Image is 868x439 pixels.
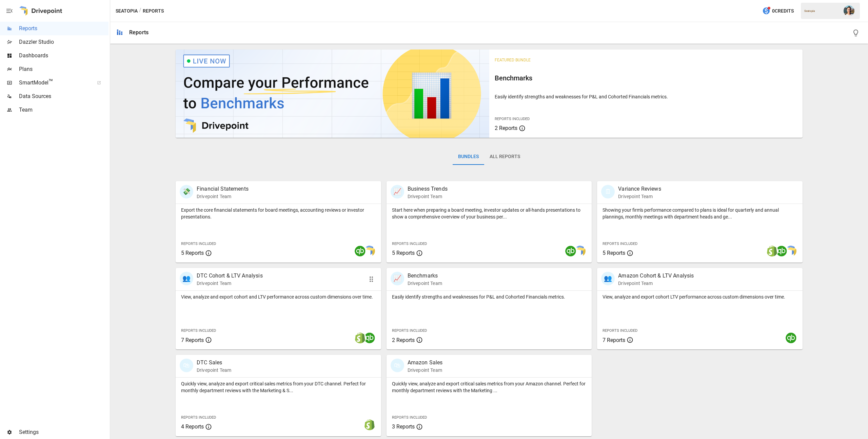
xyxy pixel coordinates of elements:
[603,328,637,333] span: Reports Included
[355,246,366,256] img: quickbooks
[575,246,586,256] img: smart model
[767,246,777,256] img: shopify
[181,293,376,300] p: View, analyze and export cohort and LTV performance across custom dimensions over time.
[495,125,517,131] span: 2 Reports
[603,337,625,343] span: 7 Reports
[181,328,216,333] span: Reports Included
[408,359,443,367] p: Amazon Sales
[391,185,404,198] div: 📈
[181,250,204,256] span: 5 Reports
[759,5,796,17] button: 0Credits
[392,415,427,420] span: Reports Included
[19,92,108,100] span: Data Sources
[772,7,794,15] span: 0 Credits
[116,7,138,15] button: Seatopia
[601,272,615,285] div: 👥
[618,193,661,200] p: Drivepoint Team
[603,207,797,220] p: Showing your firm's performance compared to plans is ideal for quarterly and annual plannings, mo...
[139,7,141,15] div: /
[181,380,376,394] p: Quickly view, analyze and export critical sales metrics from your DTC channel. Perfect for monthl...
[176,50,489,138] img: video thumbnail
[181,242,216,246] span: Reports Included
[408,185,448,193] p: Business Trends
[603,293,797,300] p: View, analyze and export cohort LTV performance across custom dimensions over time.
[392,423,415,430] span: 3 Reports
[484,149,526,165] button: All Reports
[776,246,787,256] img: quickbooks
[364,246,375,256] img: smart model
[197,193,249,200] p: Drivepoint Team
[364,332,375,343] img: quickbooks
[408,193,448,200] p: Drivepoint Team
[495,117,530,121] span: Reports Included
[495,93,797,100] p: Easily identify strengths and weaknesses for P&L and Cohorted Financials metrics.
[453,149,484,165] button: Bundles
[197,185,249,193] p: Financial Statements
[197,359,231,367] p: DTC Sales
[391,359,404,372] div: 🛍
[19,38,108,46] span: Dazzler Studio
[392,380,587,394] p: Quickly view, analyze and export critical sales metrics from your Amazon channel. Perfect for mon...
[495,58,531,62] span: Featured Bundle
[392,250,415,256] span: 5 Reports
[19,24,108,33] span: Reports
[565,246,576,256] img: quickbooks
[197,280,263,287] p: Drivepoint Team
[618,272,694,280] p: Amazon Cohort & LTV Analysis
[408,280,442,287] p: Drivepoint Team
[181,207,376,220] p: Export the core financial statements for board meetings, accounting reviews or investor presentat...
[180,185,193,198] div: 💸
[392,242,427,246] span: Reports Included
[197,367,231,374] p: Drivepoint Team
[181,415,216,420] span: Reports Included
[786,332,796,343] img: quickbooks
[181,423,204,430] span: 4 Reports
[19,428,108,436] span: Settings
[408,272,442,280] p: Benchmarks
[392,337,415,343] span: 2 Reports
[180,272,193,285] div: 👥
[48,78,53,86] span: ™
[19,52,108,60] span: Dashboards
[618,185,661,193] p: Variance Reviews
[129,29,149,36] div: Reports
[364,419,375,430] img: shopify
[603,242,637,246] span: Reports Included
[495,73,797,83] h6: Benchmarks
[19,106,108,114] span: Team
[180,359,193,372] div: 🛍
[408,367,443,374] p: Drivepoint Team
[618,280,694,287] p: Drivepoint Team
[601,185,615,198] div: 🗓
[19,65,108,73] span: Plans
[391,272,404,285] div: 📈
[804,9,840,13] div: Seatopia
[181,337,204,343] span: 7 Reports
[355,332,366,343] img: shopify
[197,272,263,280] p: DTC Cohort & LTV Analysis
[786,246,796,256] img: smart model
[392,328,427,333] span: Reports Included
[392,293,587,300] p: Easily identify strengths and weaknesses for P&L and Cohorted Financials metrics.
[19,79,90,87] span: SmartModel
[392,207,587,220] p: Start here when preparing a board meeting, investor updates or all-hands presentations to show a ...
[603,250,625,256] span: 5 Reports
